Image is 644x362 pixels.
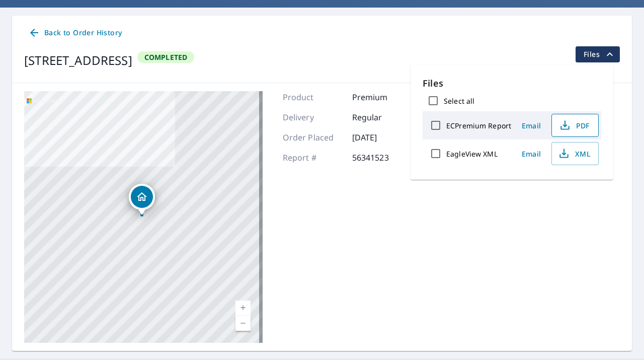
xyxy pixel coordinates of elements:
[352,131,413,143] p: [DATE]
[235,316,251,331] a: Current Level 17, Zoom Out
[28,27,122,39] span: Back to Order History
[24,24,126,42] a: Back to Order History
[283,131,343,143] p: Order Placed
[138,52,194,62] span: Completed
[283,91,343,103] p: Product
[519,121,543,130] span: Email
[551,114,599,137] button: PDF
[515,118,547,133] button: Email
[352,111,413,123] p: Regular
[515,146,547,162] button: Email
[283,152,343,164] p: Report #
[558,119,590,131] span: PDF
[352,91,413,103] p: Premium
[352,152,413,164] p: 56341523
[519,149,543,159] span: Email
[444,96,474,106] label: Select all
[423,77,601,90] p: Files
[575,46,620,62] button: filesDropdownBtn-56341523
[558,148,590,160] span: XML
[283,111,343,123] p: Delivery
[235,301,251,316] a: Current Level 17, Zoom In
[584,48,616,60] span: Files
[446,121,511,130] label: ECPremium Report
[24,51,132,69] div: [STREET_ADDRESS]
[551,142,599,165] button: XML
[446,149,498,159] label: EagleView XML
[129,184,155,215] div: Dropped pin, building 1, Residential property, 544 Crestview Terr Point Pleasant, NJ 08742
